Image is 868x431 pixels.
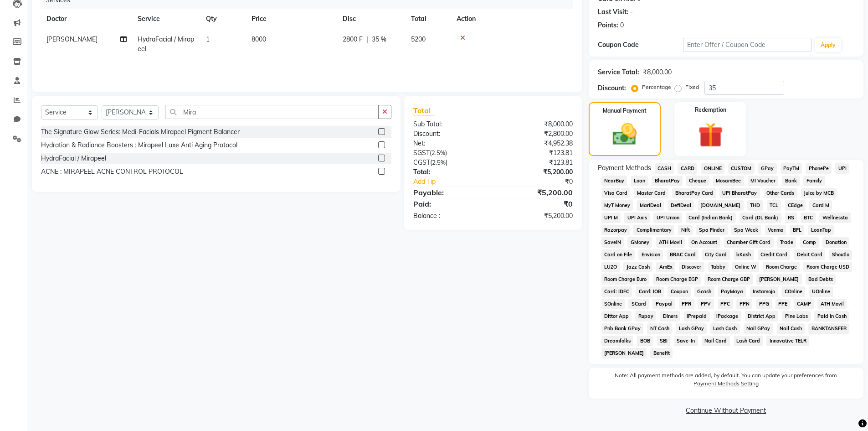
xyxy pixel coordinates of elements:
span: Debit Card [794,249,825,260]
span: Nail Cash [777,323,805,334]
div: The Signature Glow Series: Medi-Facials Mirapeel Pigment Balancer [41,127,240,137]
span: CEdge [785,200,806,211]
span: UPI M [601,213,621,223]
span: [PERSON_NAME] [756,274,802,285]
span: 35 % [372,35,386,44]
span: [PERSON_NAME] [601,348,647,358]
div: HydraFacial / Mirapeel [41,154,106,163]
span: ATH Movil [656,237,685,248]
span: Card on File [601,249,635,260]
img: _gift.svg [690,119,731,151]
span: NearBuy [601,176,627,186]
div: Discount: [598,83,626,93]
span: PayMaya [718,286,746,297]
span: Donation [822,237,849,248]
span: TCL [767,200,781,211]
span: AmEx [656,262,675,272]
div: ₹4,952.38 [493,139,580,148]
span: [DOMAIN_NAME] [698,200,744,211]
span: Visa Card [601,188,631,198]
span: BharatPay [652,176,683,186]
span: Jazz Cash [623,262,652,272]
span: Spa Finder [696,225,728,235]
span: BTC [801,213,816,223]
span: ONLINE [701,163,724,174]
div: Payable: [406,187,493,198]
div: ( ) [406,158,493,167]
span: CGST [413,158,430,166]
span: 1 [206,35,210,43]
span: Card: IOB [636,286,664,297]
span: THD [747,200,763,211]
span: UOnline [809,286,833,297]
span: On Account [688,237,720,248]
img: _cash.svg [605,120,644,148]
span: SCard [628,299,649,309]
div: Last Visit: [598,7,628,17]
div: ₹5,200.00 [493,211,580,221]
span: SGST [413,149,430,157]
span: GMoney [627,237,652,248]
span: Lash Card [734,336,763,346]
div: ₹0 [508,177,580,187]
span: District App [745,311,779,322]
span: SaveIN [601,237,624,248]
span: CAMP [794,299,814,309]
th: Price [246,9,337,29]
span: Lash GPay [676,323,707,334]
span: Cheque [686,176,709,186]
div: Sub Total: [406,119,493,129]
th: Service [132,9,200,29]
div: ACNE : MIRAPEEL ACNE CONTROL PROTOCOL [41,167,183,177]
div: 0 [620,21,624,30]
span: bKash [734,249,754,260]
span: BRAC Card [667,249,699,260]
div: ₹0 [493,198,580,209]
input: Search or Scan [165,105,379,119]
span: Card: IDFC [601,286,632,297]
span: LoanTap [808,225,834,235]
div: ₹123.81 [493,148,580,158]
span: Benefit [650,348,673,358]
span: City Card [702,249,730,260]
span: UPI [835,163,849,174]
span: Razorpay [601,225,630,235]
span: Envision [638,249,663,260]
span: CUSTOM [728,163,755,174]
div: Total: [406,167,493,177]
span: Save-In [674,336,698,346]
span: Tabby [708,262,729,272]
span: Room Charge USD [803,262,852,272]
div: ₹5,200.00 [493,187,580,198]
span: PayTM [781,163,802,174]
span: Shoutlo [829,249,852,260]
span: Bad Debts [806,274,836,285]
span: CARD [678,163,697,174]
span: NT Cash [647,323,672,334]
span: PPG [756,299,772,309]
button: Apply [815,38,841,52]
span: iPackage [714,311,741,322]
span: Online W [732,262,760,272]
span: Pine Labs [782,311,811,322]
span: | [366,35,368,44]
span: Gcash [694,286,714,297]
span: Family [803,176,825,186]
span: Coupon [668,286,691,297]
span: CASH [655,163,674,174]
span: Paid in Cash [814,311,849,322]
span: [PERSON_NAME] [46,35,98,43]
span: DefiDeal [668,200,694,211]
span: BFL [790,225,804,235]
span: 2.5% [431,149,445,156]
span: UPI BharatPay [719,188,760,198]
span: Loan [631,176,648,186]
label: Manual Payment [603,107,647,115]
span: Spa Week [731,225,761,235]
span: Master Card [634,188,668,198]
span: Juice by MCB [801,188,837,198]
label: Fixed [685,83,699,91]
span: Venmo [765,225,786,235]
span: Room Charge Euro [601,274,650,285]
span: 5200 [411,35,426,43]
